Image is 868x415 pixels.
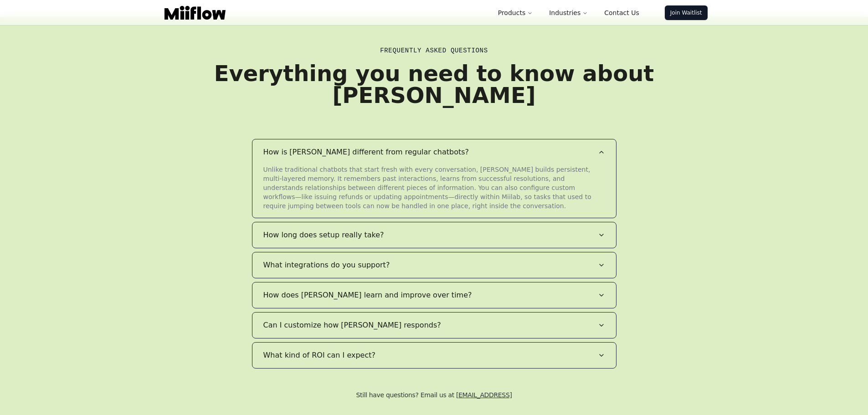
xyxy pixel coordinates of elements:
[263,260,390,271] span: What integrations do you support?
[252,313,616,338] button: Can I customize how [PERSON_NAME] responds?
[150,46,719,55] h2: Frequently Asked Questions
[150,390,719,400] h4: Still have questions? Email us at
[161,6,229,20] a: Logo
[252,139,616,165] button: How is [PERSON_NAME] different from regular chatbots?
[491,4,540,22] button: Products
[252,252,616,278] button: What integrations do you support?
[252,165,616,218] div: Unlike traditional chatbots that start fresh with every conversation, [PERSON_NAME] builds persis...
[252,343,616,368] button: What kind of ROI can I expect?
[491,4,647,22] nav: Main
[263,320,441,331] span: Can I customize how [PERSON_NAME] responds?
[597,4,646,22] a: Contact Us
[263,147,469,158] span: How is [PERSON_NAME] different from regular chatbots?
[150,62,719,106] h3: Everything you need to know about [PERSON_NAME]
[252,222,616,248] button: How long does setup really take?
[252,165,616,218] div: How is [PERSON_NAME] different from regular chatbots?
[164,6,226,20] img: Logo
[263,230,384,241] span: How long does setup really take?
[456,391,512,399] a: [EMAIL_ADDRESS]
[542,4,595,22] button: Industries
[665,5,708,20] a: Join Waitlist
[263,350,375,361] span: What kind of ROI can I expect?
[263,290,472,301] span: How does [PERSON_NAME] learn and improve over time?
[252,282,616,308] button: How does [PERSON_NAME] learn and improve over time?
